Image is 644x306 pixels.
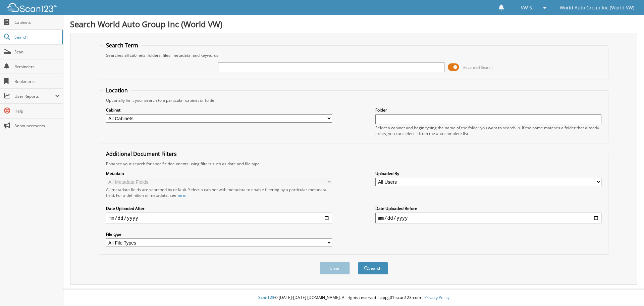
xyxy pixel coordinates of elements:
legend: Location [103,87,131,94]
span: Cabinets [14,19,60,25]
div: Searches all cabinets, folders, files, metadata, and keywords [103,52,605,58]
input: end [375,213,601,223]
legend: Additional Document Filters [103,150,180,158]
img: scan123-logo-white.svg [7,3,57,12]
span: Search [14,34,59,40]
div: © [DATE]-[DATE] [DOMAIN_NAME]. All rights reserved | appg01-scan123-com | [63,290,644,306]
label: Folder [375,107,601,113]
label: Uploaded By [375,171,601,176]
span: User Reports [14,93,55,99]
label: File type [106,231,332,237]
span: Scan123 [258,295,274,300]
div: Select a cabinet and begin typing the name of the folder you want to search in. If the name match... [375,125,601,136]
div: All metadata fields are searched by default. Select a cabinet with metadata to enable filtering b... [106,187,332,198]
legend: Search Term [103,42,142,49]
span: Announcements [14,123,60,129]
label: Date Uploaded Before [375,206,601,211]
a: here [176,192,185,198]
input: start [106,213,332,223]
span: World Auto Group Inc (World VW) [560,6,634,10]
h1: Search World Auto Group Inc (World VW) [70,18,637,30]
button: Search [358,262,388,274]
span: VW S. [521,6,533,10]
span: Bookmarks [14,79,60,84]
div: Optionally limit your search to a particular cabinet or folder [103,97,605,103]
div: Enhance your search for specific documents using filters such as date and file type. [103,161,605,167]
label: Cabinet [106,107,332,113]
label: Date Uploaded After [106,206,332,211]
label: Metadata [106,171,332,176]
span: Scan [14,49,60,55]
button: Clear [320,262,350,274]
span: Reminders [14,64,60,70]
span: Help [14,108,60,114]
span: Advanced Search [463,65,493,70]
a: Privacy Policy [424,295,449,300]
iframe: Chat Widget [610,274,644,306]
